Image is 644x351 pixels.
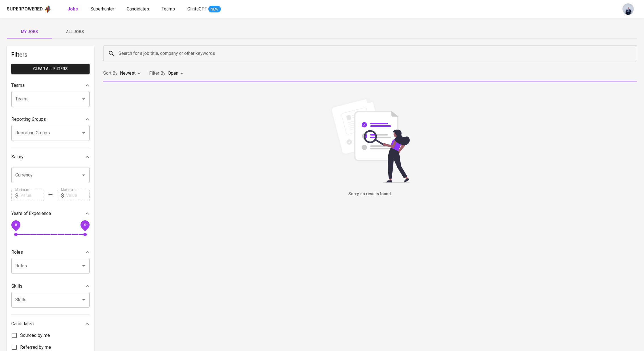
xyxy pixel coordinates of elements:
[11,151,90,163] div: Salary
[103,70,118,77] p: Sort By
[11,114,90,125] div: Reporting Groups
[149,70,166,77] p: Filter By
[328,98,413,183] img: file_searching.svg
[622,3,634,15] img: annisa@glints.com
[168,68,185,79] div: Open
[7,6,43,12] div: Superpowered
[67,6,78,12] b: Jobs
[56,28,94,35] span: All Jobs
[11,210,51,217] p: Years of Experience
[162,6,175,12] span: Teams
[120,70,135,77] p: Newest
[187,6,221,13] a: GlintsGPT NEW
[80,95,88,103] button: Open
[162,6,176,13] a: Teams
[11,249,23,256] p: Roles
[127,6,149,12] span: Candidates
[20,344,51,351] span: Referred by me
[120,68,142,79] div: Newest
[44,5,52,13] img: app logo
[7,5,52,13] a: Superpoweredapp logo
[11,80,90,91] div: Teams
[11,281,90,292] div: Skills
[11,64,90,74] button: Clear All filters
[20,332,50,339] span: Sourced by me
[11,283,22,290] p: Skills
[103,191,637,197] h6: Sorry, no results found.
[168,70,178,76] span: Open
[80,262,88,270] button: Open
[187,6,207,12] span: GlintsGPT
[90,6,115,13] a: Superhunter
[80,129,88,137] button: Open
[80,171,88,179] button: Open
[16,65,85,72] span: Clear All filters
[66,190,90,201] input: Value
[15,223,17,227] span: 0
[11,208,90,219] div: Years of Experience
[20,190,44,201] input: Value
[11,247,90,258] div: Roles
[11,50,90,59] h6: Filters
[90,6,114,12] span: Superhunter
[11,82,25,89] p: Teams
[82,223,88,227] span: 10+
[127,6,150,13] a: Candidates
[208,7,221,12] span: NEW
[11,116,46,123] p: Reporting Groups
[11,154,24,160] p: Salary
[80,296,88,304] button: Open
[11,320,34,327] p: Candidates
[10,28,49,35] span: My Jobs
[11,318,90,330] div: Candidates
[67,6,79,13] a: Jobs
